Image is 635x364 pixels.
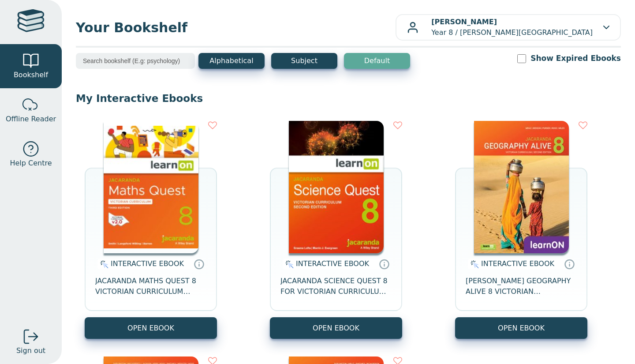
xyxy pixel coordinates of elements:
img: interactive.svg [283,259,294,270]
span: INTERACTIVE EBOOK [296,259,369,268]
button: Default [344,53,410,69]
span: JACARANDA SCIENCE QUEST 8 FOR VICTORIAN CURRICULUM LEARNON 2E EBOOK [280,276,392,297]
span: Sign out [16,345,45,356]
span: [PERSON_NAME] GEOGRAPHY ALIVE 8 VICTORIAN CURRICULUM LEARNON EBOOK 2E [466,276,577,297]
button: OPEN EBOOK [85,317,217,339]
span: Bookshelf [14,70,48,80]
img: interactive.svg [97,259,108,270]
img: c004558a-e884-43ec-b87a-da9408141e80.jpg [104,121,198,253]
span: Offline Reader [6,114,56,124]
a: Interactive eBooks are accessed online via the publisher’s portal. They contain interactive resou... [194,259,204,269]
span: Help Centre [10,158,52,169]
b: [PERSON_NAME] [431,18,497,26]
button: OPEN EBOOK [270,317,402,339]
label: Show Expired Ebooks [530,53,621,64]
span: INTERACTIVE EBOOK [481,259,554,268]
button: [PERSON_NAME]Year 8 / [PERSON_NAME][GEOGRAPHIC_DATA] [396,14,621,41]
button: Subject [271,53,337,69]
p: Year 8 / [PERSON_NAME][GEOGRAPHIC_DATA] [431,17,593,38]
img: 5407fe0c-7f91-e911-a97e-0272d098c78b.jpg [474,121,569,253]
span: INTERACTIVE EBOOK [111,259,184,268]
button: OPEN EBOOK [455,317,587,339]
span: JACARANDA MATHS QUEST 8 VICTORIAN CURRICULUM LEARNON EBOOK 3E [95,276,206,297]
span: Your Bookshelf [76,18,396,38]
a: Interactive eBooks are accessed online via the publisher’s portal. They contain interactive resou... [379,259,389,269]
p: My Interactive Ebooks [76,92,621,105]
img: interactive.svg [468,259,479,270]
button: Alphabetical [198,53,265,69]
img: fffb2005-5288-ea11-a992-0272d098c78b.png [289,121,384,253]
a: Interactive eBooks are accessed online via the publisher’s portal. They contain interactive resou... [564,259,575,269]
input: Search bookshelf (E.g: psychology) [76,53,195,69]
